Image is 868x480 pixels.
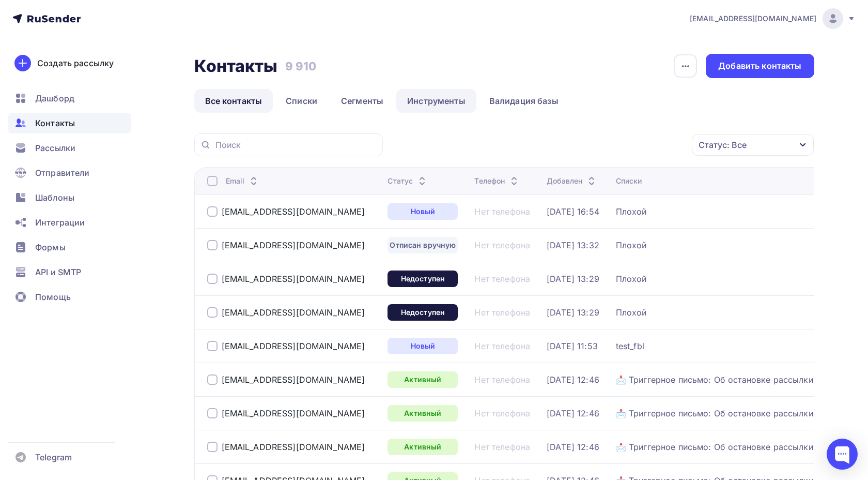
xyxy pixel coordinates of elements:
[388,176,428,186] div: Статус
[8,113,131,133] a: Контакты
[547,442,599,452] a: [DATE] 12:46
[8,88,131,109] a: Дашборд
[285,59,317,73] h3: 9 910
[388,439,458,455] a: Активный
[616,176,642,186] div: Списки
[8,237,131,258] a: Формы
[194,56,278,77] h2: Контакты
[474,408,530,418] a: Нет телефона
[474,341,530,351] a: Нет телефона
[35,266,81,278] span: API и SMTP
[388,405,458,422] a: Активный
[718,60,801,72] div: Добавить контакты
[8,187,131,208] a: Шаблоны
[35,191,74,204] span: Шаблоны
[478,89,569,113] a: Валидация базы
[616,274,647,284] a: Плохой
[222,240,365,250] a: [EMAIL_ADDRESS][DOMAIN_NAME]
[388,304,458,321] a: Недоступен
[35,216,85,229] span: Интеграции
[222,374,365,385] a: [EMAIL_ADDRESS][DOMAIN_NAME]
[222,307,365,318] a: [EMAIL_ADDRESS][DOMAIN_NAME]
[547,274,599,284] a: [DATE] 13:29
[226,176,260,186] div: Email
[388,271,458,287] a: Недоступен
[474,274,530,284] a: Нет телефона
[222,341,365,351] a: [EMAIL_ADDRESS][DOMAIN_NAME]
[690,13,816,24] span: [EMAIL_ADDRESS][DOMAIN_NAME]
[547,374,599,385] a: [DATE] 12:46
[547,307,599,318] a: [DATE] 13:29
[474,176,520,186] div: Телефон
[616,240,647,250] a: Плохой
[388,203,458,220] a: Новый
[474,240,530,250] a: Нет телефона
[547,341,598,351] a: [DATE] 11:53
[35,167,90,179] span: Отправители
[222,274,365,284] a: [EMAIL_ADDRESS][DOMAIN_NAME]
[396,89,476,113] a: Инструменты
[691,133,814,156] button: Статус: Все
[222,206,365,217] a: [EMAIL_ADDRESS][DOMAIN_NAME]
[215,139,377,151] input: Поиск
[222,408,365,418] a: [EMAIL_ADDRESS][DOMAIN_NAME]
[474,307,530,318] a: Нет телефона
[37,57,114,69] div: Создать рассылку
[388,371,458,388] a: Активный
[35,241,66,253] span: Формы
[474,374,530,385] a: Нет телефона
[547,206,599,217] a: [DATE] 16:54
[330,89,394,113] a: Сегменты
[275,89,328,113] a: Списки
[8,138,131,158] a: Рассылки
[616,307,647,318] a: Плохой
[699,139,747,151] div: Статус: Все
[616,206,647,217] div: Плохой
[35,92,74,104] span: Дашборд
[35,117,75,129] span: Контакты
[8,162,131,183] a: Отправители
[388,338,458,354] a: Новый
[222,442,365,452] a: [EMAIL_ADDRESS][DOMAIN_NAME]
[547,240,599,250] a: [DATE] 13:32
[616,341,644,351] a: test_fbl
[474,206,530,217] a: Нет телефона
[474,442,530,452] a: Нет телефона
[388,237,458,253] a: Отписан вручную
[547,408,599,418] a: [DATE] 12:46
[547,176,598,186] div: Добавлен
